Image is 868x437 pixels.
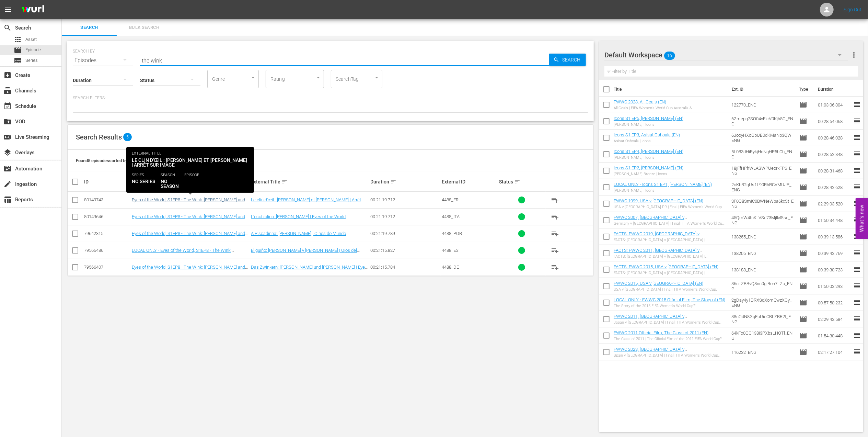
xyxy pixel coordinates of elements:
[815,327,853,344] td: 01:54:30.448
[551,229,559,238] span: playlist_add
[614,320,726,325] div: Japan v [GEOGRAPHIC_DATA] | Final | FIFA Women's World Cup [GEOGRAPHIC_DATA] 2011™ | Full Match R...
[76,158,149,163] span: Found 5 episodes sorted by: relevance
[614,198,703,203] a: FWWC 1999, USA v [GEOGRAPHIC_DATA] (EN)
[14,35,22,44] span: Asset
[559,54,586,66] span: Search
[799,233,807,241] span: Episode
[799,332,807,340] span: Episode
[853,232,861,240] span: reorder
[551,263,559,271] span: playlist_add
[73,51,133,70] div: Episodes
[370,214,440,219] div: 00:21:19.712
[14,46,22,54] span: Episode
[251,231,346,236] a: A Piscadinha: [PERSON_NAME] | Olhos do Mundo
[614,99,666,104] a: FWWC 2023, All Goals (EN)
[729,130,797,146] td: 6JooyHXoGbUB0dKMaNb3QW_ENG
[84,231,130,236] div: 79642315
[799,183,807,191] span: Episode
[390,179,396,185] span: sort
[614,132,680,137] a: Icons S1 EP3, Asisat Oshoala (EN)
[549,54,586,66] button: Search
[251,197,364,208] a: Le clin d'œil : [PERSON_NAME] et [PERSON_NAME] | Arrêt sur image
[814,80,855,99] th: Duration
[16,2,49,18] img: ans4CAIJ8jUAAAAAAAAAAAAAAAAAAAAAAAAgQb4GAAAAAAAAAAAAAAAAAAAAAAAAJMjXAAAAAAAAAAAAAAAAAAAAAAAAgAT5G...
[799,167,807,175] span: Episode
[3,180,12,188] span: Ingestion
[853,265,861,273] span: reorder
[853,183,861,191] span: reorder
[251,265,368,275] a: Das Zwinkern: [PERSON_NAME] und [PERSON_NAME] | Eyes of the World
[614,221,726,226] div: Germany v [GEOGRAPHIC_DATA] | Final | FIFA Women's World Cup [GEOGRAPHIC_DATA] 2007™ | Full Match...
[729,113,797,130] td: 6Zmepq2SO04vEIcV0Kjh8O_ENG
[853,282,861,290] span: reorder
[815,146,853,163] td: 00:28:52.348
[614,155,683,160] div: [PERSON_NAME] | Icons
[547,259,563,276] button: playlist_add
[132,197,248,208] a: Eyes of the World, S1EP8 - The Wink: [PERSON_NAME] and [PERSON_NAME] (FR)
[281,179,288,185] span: sort
[614,165,683,170] a: Icons S1 EP2, [PERSON_NAME] (EN)
[614,231,702,242] a: FACTS: FWWC 2019, [GEOGRAPHIC_DATA] v [GEOGRAPHIC_DATA] (EN)
[853,315,861,323] span: reorder
[799,299,807,307] span: Episode
[729,261,797,278] td: 138188_ENG
[25,36,37,43] span: Asset
[132,248,234,258] a: LOCAL ONLY - Eyes of the World, S1EP8 - The Wink: [PERSON_NAME] and [PERSON_NAME] (ES)
[614,330,708,335] a: FWWC 2011 Official Film, The Class of 2011 (EN)
[815,130,853,146] td: 00:28:46.028
[614,304,725,308] div: The Story of the 2015 FIFA Women's World Cup™
[551,213,559,221] span: playlist_add
[799,134,807,142] span: Episode
[850,47,858,63] button: more_vert
[815,113,853,130] td: 00:28:54.068
[853,117,861,125] span: reorder
[315,75,322,81] button: Open
[729,245,797,261] td: 138205_ENG
[3,24,12,32] span: Search
[853,100,861,109] span: reorder
[547,209,563,225] button: playlist_add
[614,106,726,110] div: All Goals | FIFA Women's World Cup Australia & [GEOGRAPHIC_DATA] 2023™
[614,271,726,275] div: FACTS: [GEOGRAPHIC_DATA] v [GEOGRAPHIC_DATA] | [GEOGRAPHIC_DATA] 2015
[729,228,797,245] td: 138255_ENG
[614,172,683,176] div: [PERSON_NAME] Bronze | Icons
[815,179,853,195] td: 00:28:42.628
[799,101,807,109] span: Episode
[370,231,440,236] div: 00:21:19.789
[815,228,853,245] td: 00:39:13.586
[729,294,797,311] td: 2gDay4y1DRXSqXomCwzXGy_ENG
[3,165,12,173] span: Automation
[729,311,797,327] td: 38nOdN8GqEpUioCBLZBR2f_ENG
[251,214,346,219] a: L'occhiolino: [PERSON_NAME] | Eyes of the World
[3,117,12,126] span: VOD
[815,245,853,261] td: 00:39:42.769
[799,216,807,224] span: Episode
[442,265,459,270] span: 4488_DE
[815,163,853,179] td: 00:28:31.468
[3,195,12,204] span: Reports
[614,215,687,225] a: FWWC 2007, [GEOGRAPHIC_DATA] v [GEOGRAPHIC_DATA] (EN)
[614,347,687,357] a: FWWC 2023, [GEOGRAPHIC_DATA] v [GEOGRAPHIC_DATA] (EN)
[161,179,167,185] span: sort
[3,148,12,157] span: Overlays
[76,133,122,141] span: Search Results
[614,337,722,341] div: The Class of 2011 | The Official Film of the 2011 FIFA World Cup™
[815,344,853,360] td: 02:17:27.104
[373,75,380,81] button: Open
[3,133,12,141] span: Live Streaming
[799,117,807,125] span: Episode
[442,214,460,219] span: 4488_ITA
[442,231,462,236] span: 4488_POR
[815,212,853,228] td: 01:50:34.448
[799,282,807,290] span: Episode
[729,179,797,195] td: 2oKbB2qUs1L90RhRCVMUJP_ENG
[614,281,703,286] a: FWWC 2015, USA v [GEOGRAPHIC_DATA] (EN)
[729,195,797,212] td: 3F0O8SmIC0BWNeWba6kxSt_ENG
[728,80,795,99] th: Ext. ID
[853,150,861,158] span: reorder
[853,199,861,208] span: reorder
[853,298,861,306] span: reorder
[547,225,563,242] button: playlist_add
[799,315,807,323] span: Episode
[614,149,683,154] a: Icons S1 EP4, [PERSON_NAME] (EN)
